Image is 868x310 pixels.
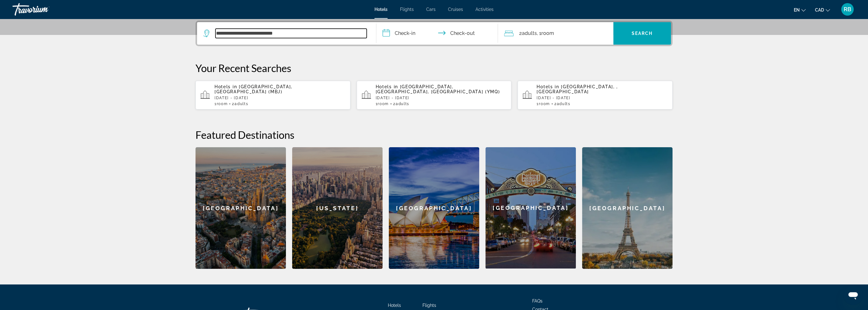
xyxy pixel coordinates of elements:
[632,31,653,36] span: Search
[389,147,479,269] a: [GEOGRAPHIC_DATA]
[537,96,668,100] p: [DATE] - [DATE]
[475,7,494,12] a: Activities
[539,102,550,106] span: Room
[537,84,559,89] span: Hotels in
[292,147,383,269] a: [US_STATE]
[374,7,388,12] a: Hotels
[794,5,806,14] button: Change language
[357,80,512,110] button: Hotels in [GEOGRAPHIC_DATA], [GEOGRAPHIC_DATA], [GEOGRAPHIC_DATA] (YMQ)[DATE] - [DATE]1Room2Adults
[195,62,673,74] p: Your Recent Searches
[485,147,576,269] a: [GEOGRAPHIC_DATA]
[378,102,389,106] span: Room
[376,102,389,106] span: 1
[422,303,436,308] a: Flights
[582,147,673,269] a: [GEOGRAPHIC_DATA]
[215,102,228,106] span: 1
[234,102,248,106] span: Adults
[448,7,463,12] a: Cruises
[522,30,537,36] span: Adults
[613,22,671,45] button: Search
[844,6,851,12] span: RB
[396,102,409,106] span: Adults
[197,22,671,45] div: Search widget
[537,84,618,94] span: [GEOGRAPHIC_DATA], , [GEOGRAPHIC_DATA]
[537,102,550,106] span: 1
[388,303,401,308] a: Hotels
[376,84,500,94] span: [GEOGRAPHIC_DATA], [GEOGRAPHIC_DATA], [GEOGRAPHIC_DATA] (YMQ)
[554,102,571,106] span: 2
[839,3,856,16] button: User Menu
[393,102,409,106] span: 2
[815,7,824,12] span: CAD
[557,102,570,106] span: Adults
[400,7,414,12] a: Flights
[376,96,507,100] p: [DATE] - [DATE]
[195,128,673,141] h2: Featured Destinations
[215,96,345,100] p: [DATE] - [DATE]
[217,102,228,106] span: Room
[541,30,554,36] span: Room
[376,84,398,89] span: Hotels in
[12,1,75,17] a: Travorium
[498,22,613,45] button: Travelers: 2 adults, 0 children
[843,285,863,305] iframe: Button to launch messaging window
[215,84,237,89] span: Hotels in
[815,5,830,14] button: Change currency
[519,29,537,38] span: 2
[376,22,498,45] button: Check in and out dates
[485,147,576,269] div: [GEOGRAPHIC_DATA]
[426,7,436,12] a: Cars
[215,84,292,94] span: [GEOGRAPHIC_DATA], [GEOGRAPHIC_DATA] (MBJ)
[195,147,286,269] a: [GEOGRAPHIC_DATA]
[232,102,248,106] span: 2
[195,80,350,110] button: Hotels in [GEOGRAPHIC_DATA], [GEOGRAPHIC_DATA] (MBJ)[DATE] - [DATE]1Room2Adults
[794,7,800,12] span: en
[518,80,673,110] button: Hotels in [GEOGRAPHIC_DATA], , [GEOGRAPHIC_DATA][DATE] - [DATE]1Room2Adults
[537,29,554,38] span: , 1
[532,298,542,303] a: FAQs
